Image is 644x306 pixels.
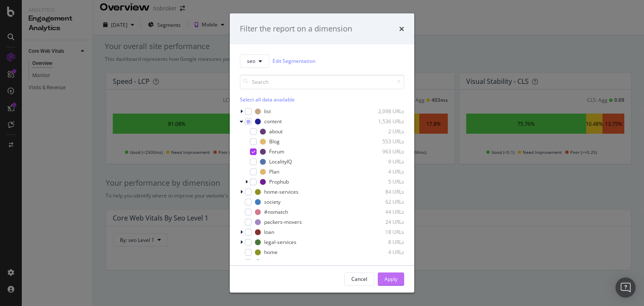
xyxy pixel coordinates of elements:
[363,188,404,195] div: 84 URLs
[344,272,374,286] button: Cancel
[269,168,279,175] div: Plan
[363,178,404,185] div: 5 URLs
[363,128,404,135] div: 2 URLs
[384,275,397,283] div: Apply
[363,118,404,125] div: 1,536 URLs
[264,108,271,115] div: list
[247,57,255,65] span: seo
[269,138,280,145] div: Blog
[264,198,280,205] div: society
[240,96,404,103] div: Select all data available
[264,249,278,256] div: home
[269,148,284,155] div: Forum
[269,158,292,165] div: LocalityIQ
[363,108,404,115] div: 2,098 URLs
[363,259,404,266] div: 3 URLs
[264,118,282,125] div: content
[269,128,283,135] div: about
[264,208,288,215] div: #nomatch
[378,272,404,286] button: Apply
[264,188,299,195] div: home-services
[363,168,404,175] div: 4 URLs
[240,23,352,34] div: Filter the report on a dimension
[269,178,289,185] div: Prophub
[363,239,404,246] div: 8 URLs
[363,148,404,155] div: 963 URLs
[363,218,404,226] div: 24 URLs
[240,75,404,89] input: Search
[363,208,404,215] div: 44 URLs
[363,138,404,145] div: 553 URLs
[264,239,296,246] div: legal-services
[363,158,404,165] div: 9 URLs
[230,13,414,293] div: modal
[264,259,273,266] div: ads
[363,228,404,236] div: 18 URLs
[363,249,404,256] div: 4 URLs
[240,54,269,68] button: seo
[264,228,274,236] div: loan
[399,23,404,34] div: times
[363,198,404,205] div: 62 URLs
[264,218,302,226] div: packers-movers
[273,57,315,65] a: Edit Segmentation
[615,277,636,298] div: Open Intercom Messenger
[351,275,367,283] div: Cancel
